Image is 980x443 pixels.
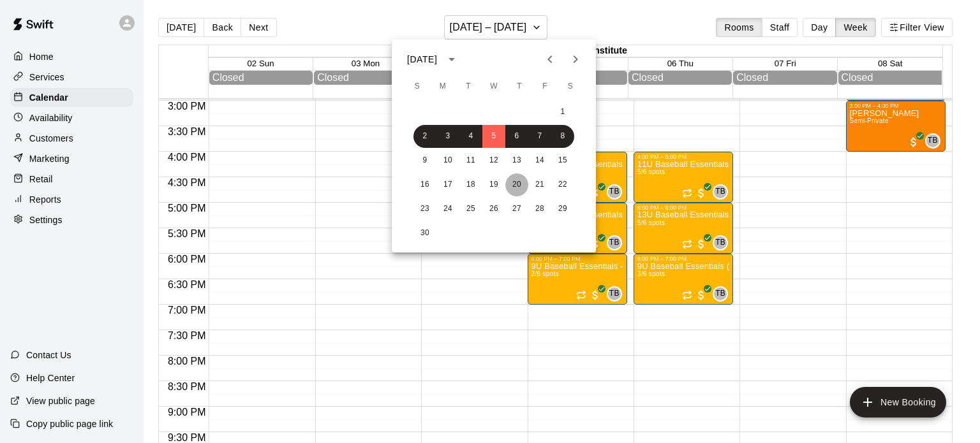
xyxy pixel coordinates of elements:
[482,74,505,99] span: Wednesday
[407,53,437,66] div: [DATE]
[551,149,574,172] button: 15
[436,149,459,172] button: 10
[413,149,436,172] button: 9
[431,74,454,99] span: Monday
[528,173,551,196] button: 21
[551,198,574,221] button: 29
[551,125,574,148] button: 8
[559,74,582,99] span: Saturday
[436,173,459,196] button: 17
[537,47,563,72] button: Previous month
[413,125,436,148] button: 2
[528,198,551,221] button: 28
[459,198,482,221] button: 25
[413,173,436,196] button: 16
[505,173,528,196] button: 20
[482,125,505,148] button: 5
[505,149,528,172] button: 13
[505,125,528,148] button: 6
[459,125,482,148] button: 4
[482,198,505,221] button: 26
[459,173,482,196] button: 18
[482,149,505,172] button: 12
[528,125,551,148] button: 7
[441,48,463,70] button: calendar view is open, switch to year view
[563,47,588,72] button: Next month
[528,149,551,172] button: 14
[413,198,436,221] button: 23
[482,173,505,196] button: 19
[436,198,459,221] button: 24
[551,101,574,124] button: 1
[508,74,531,99] span: Thursday
[413,222,436,245] button: 30
[406,74,429,99] span: Sunday
[505,198,528,221] button: 27
[551,173,574,196] button: 22
[457,74,480,99] span: Tuesday
[436,125,459,148] button: 3
[459,149,482,172] button: 11
[533,74,556,99] span: Friday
